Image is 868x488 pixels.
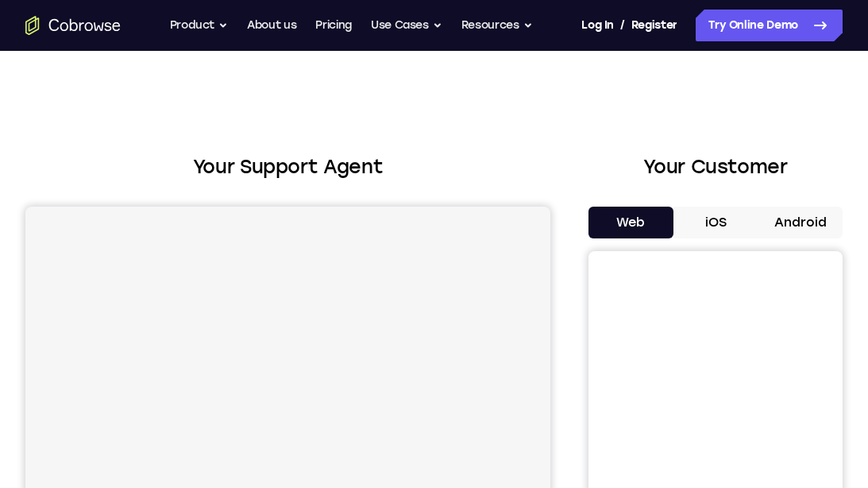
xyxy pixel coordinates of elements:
a: About us [247,10,296,41]
button: Android [758,207,843,238]
a: Register [631,10,677,41]
button: Use Cases [371,10,442,41]
button: Web [588,207,673,238]
a: Try Online Demo [696,10,843,41]
button: Product [170,10,229,41]
h2: Your Support Agent [25,153,550,181]
button: Resources [461,10,533,41]
a: Log In [581,10,613,41]
button: iOS [673,207,758,238]
span: / [620,16,625,35]
h2: Your Customer [588,153,843,181]
a: Go to the home page [25,16,121,35]
a: Pricing [315,10,352,41]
